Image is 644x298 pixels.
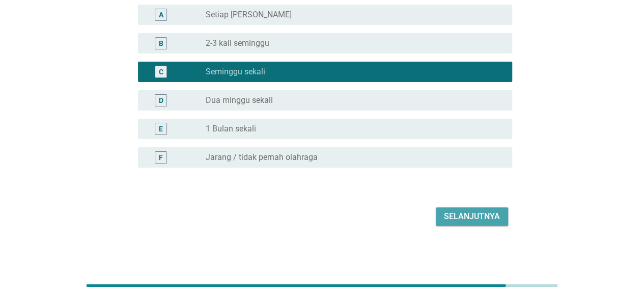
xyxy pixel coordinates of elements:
[206,95,273,105] label: Dua minggu sekali
[159,38,163,48] div: B
[159,123,163,134] div: E
[159,95,163,105] div: D
[206,67,265,77] label: Seminggu sekali
[206,124,256,134] label: 1 Bulan sekali
[444,210,500,223] div: Selanjutnya
[159,66,163,77] div: C
[206,152,318,162] label: Jarang / tidak pernah olahraga
[159,9,163,20] div: A
[206,38,269,48] label: 2-3 kali seminggu
[159,152,163,162] div: F
[436,207,508,226] button: Selanjutnya
[206,10,292,20] label: Setiap [PERSON_NAME]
